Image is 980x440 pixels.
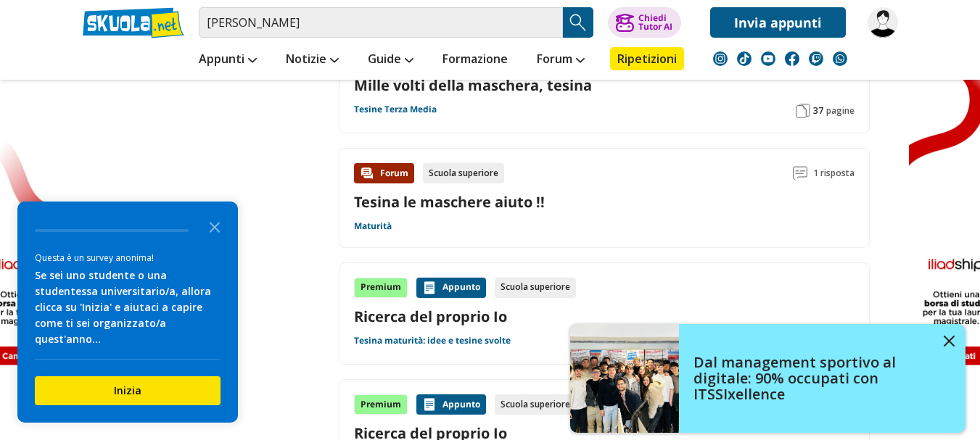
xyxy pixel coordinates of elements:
div: Appunto [416,278,486,298]
div: Premium [354,394,408,415]
a: Maturità [354,220,392,232]
a: Appunti [195,47,260,73]
h4: Dal management sportivo al digitale: 90% occupati con ITSSIxellence [693,354,933,402]
a: Dal management sportivo al digitale: 90% occupati con ITSSIxellence [570,324,965,433]
div: Scuola superiore [495,278,576,298]
a: Guide [364,47,417,73]
img: youtube [761,51,775,66]
a: Tesina le maschere aiuto !! [354,192,545,212]
img: teo55555 [868,7,898,38]
span: 37 [813,105,823,117]
div: Appunto [416,394,486,415]
a: Formazione [439,47,511,73]
div: Survey [17,202,238,423]
img: Forum contenuto [360,166,374,180]
img: instagram [713,51,728,66]
a: Forum [533,47,588,73]
img: tiktok [737,51,752,66]
a: Ripetizioni [610,47,684,70]
div: Se sei uno studente o una studentessa universitario/a, allora clicca su 'Inizia' e aiutaci a capi... [35,267,221,347]
img: Pagine [796,104,810,118]
img: Appunti contenuto [422,281,437,295]
input: Cerca appunti, riassunti o versioni [199,7,563,38]
img: twitch [809,51,823,66]
span: pagine [826,105,855,117]
a: Mille volti della maschera, tesina [354,75,855,95]
button: Close the survey [200,212,229,241]
img: facebook [785,51,799,66]
button: Search Button [563,7,593,38]
div: Chiedi Tutor AI [638,14,672,31]
a: Tesine Terza Media [354,104,437,115]
img: close [944,336,955,346]
img: WhatsApp [833,51,847,66]
div: Scuola superiore [423,163,504,183]
img: Appunti contenuto [422,397,437,412]
div: Questa è un survey anonima! [35,251,221,265]
a: Tesina maturità: idee e tesine svolte [354,335,511,346]
button: Inizia [35,376,221,405]
span: 1 risposta [813,163,855,183]
div: Forum [354,163,414,183]
a: Ricerca del proprio Io [354,307,855,326]
img: Commenti lettura [793,166,807,180]
button: ChiediTutor AI [608,7,681,38]
div: Scuola superiore [495,394,576,415]
img: Cerca appunti, riassunti o versioni [567,12,589,33]
div: Premium [354,278,408,298]
a: Notizie [282,47,342,73]
a: Invia appunti [710,7,846,38]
